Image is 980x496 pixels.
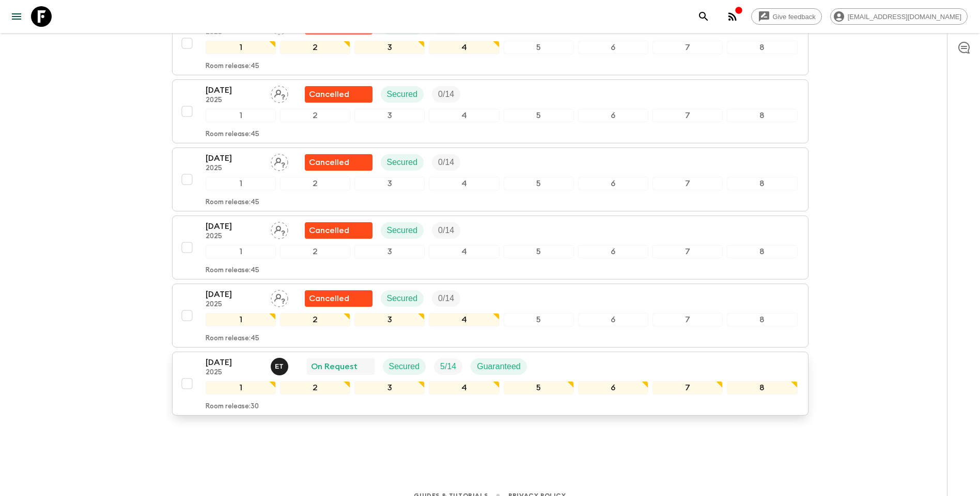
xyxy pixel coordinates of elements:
[206,96,262,105] p: 2025
[432,154,460,171] div: Trip Fill
[693,6,714,27] button: search adventures
[271,361,290,369] span: Elisavet Titanos
[387,156,418,169] p: Secured
[206,267,259,275] p: Room release: 45
[275,362,284,371] p: E T
[652,381,723,394] div: 7
[172,11,808,75] button: [DATE]2025Assign pack leaderFlash Pack cancellationSecuredTrip Fill12345678Room release:45
[727,313,797,326] div: 8
[206,335,259,343] p: Room release: 45
[727,245,797,258] div: 8
[206,381,276,394] div: 1
[432,222,460,239] div: Trip Fill
[438,224,454,237] p: 0 / 14
[767,13,821,21] span: Give feedback
[271,293,288,301] span: Assign pack leader
[438,292,454,305] p: 0 / 14
[206,369,262,377] p: 2025
[354,109,425,122] div: 3
[504,313,574,326] div: 5
[842,13,967,21] span: [EMAIL_ADDRESS][DOMAIN_NAME]
[206,301,262,309] p: 2025
[652,313,723,326] div: 7
[309,292,349,305] p: Cancelled
[305,222,372,239] div: Flash Pack cancellation
[652,109,723,122] div: 7
[271,89,288,97] span: Assign pack leader
[652,41,723,54] div: 7
[206,199,259,207] p: Room release: 45
[354,177,425,190] div: 3
[387,292,418,305] p: Secured
[280,313,350,326] div: 2
[504,41,574,54] div: 5
[432,290,460,307] div: Trip Fill
[830,8,968,25] div: [EMAIL_ADDRESS][DOMAIN_NAME]
[504,177,574,190] div: 5
[280,245,350,258] div: 2
[172,352,808,416] button: [DATE]2025Elisavet TitanosOn RequestSecuredTrip FillGuaranteed12345678Room release:30
[432,86,460,103] div: Trip Fill
[504,109,574,122] div: 5
[440,360,456,373] p: 5 / 14
[477,360,521,373] p: Guaranteed
[206,313,276,326] div: 1
[578,109,648,122] div: 6
[727,109,797,122] div: 8
[429,109,499,122] div: 4
[652,177,723,190] div: 7
[578,245,648,258] div: 6
[271,358,290,375] button: ET
[305,154,372,171] div: Flash Pack cancellation
[381,222,424,239] div: Secured
[206,233,262,241] p: 2025
[206,220,262,233] p: [DATE]
[206,84,262,96] p: [DATE]
[206,245,276,258] div: 1
[206,62,259,71] p: Room release: 45
[206,41,276,54] div: 1
[172,216,808,279] button: [DATE]2025Assign pack leaderFlash Pack cancellationSecuredTrip Fill12345678Room release:45
[206,288,262,301] p: [DATE]
[434,358,462,375] div: Trip Fill
[438,156,454,169] p: 0 / 14
[504,381,574,394] div: 5
[6,6,27,27] button: menu
[280,177,350,190] div: 2
[578,313,648,326] div: 6
[578,177,648,190] div: 6
[727,177,797,190] div: 8
[389,360,420,373] p: Secured
[354,381,425,394] div: 3
[172,147,808,211] button: [DATE]2025Assign pack leaderFlash Pack cancellationSecuredTrip Fill12345678Room release:45
[429,245,499,258] div: 4
[381,86,424,103] div: Secured
[280,381,350,394] div: 2
[429,41,499,54] div: 4
[504,245,574,258] div: 5
[438,88,454,101] p: 0 / 14
[206,109,276,122] div: 1
[280,109,350,122] div: 2
[309,224,349,237] p: Cancelled
[309,156,349,169] p: Cancelled
[727,381,797,394] div: 8
[578,41,648,54] div: 6
[305,86,372,103] div: Flash Pack cancellation
[381,154,424,171] div: Secured
[309,88,349,101] p: Cancelled
[172,79,808,143] button: [DATE]2025Assign pack leaderFlash Pack cancellationSecuredTrip Fill12345678Room release:45
[206,356,262,369] p: [DATE]
[280,41,350,54] div: 2
[751,8,822,25] a: Give feedback
[206,130,259,139] p: Room release: 45
[429,381,499,394] div: 4
[206,152,262,164] p: [DATE]
[387,224,418,237] p: Secured
[305,290,372,307] div: Flash Pack cancellation
[652,245,723,258] div: 7
[354,41,425,54] div: 3
[311,360,357,373] p: On Request
[383,358,426,375] div: Secured
[206,164,262,173] p: 2025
